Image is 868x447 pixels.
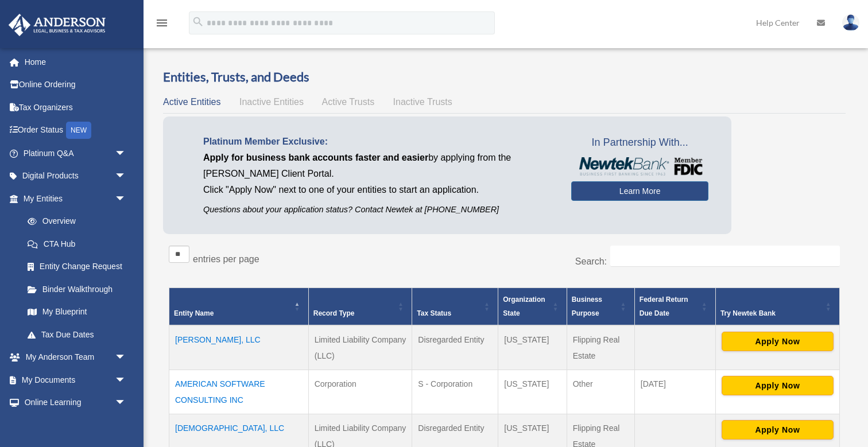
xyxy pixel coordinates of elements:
[322,97,375,107] span: Active Trusts
[571,134,708,152] span: In Partnership With...
[16,278,138,301] a: Binder Walkthrough
[16,232,138,255] a: CTA Hub
[577,157,703,176] img: NewtekBankLogoSM.png
[567,288,634,326] th: Business Purpose: Activate to sort
[567,370,634,414] td: Other
[498,325,567,370] td: [US_STATE]
[313,309,355,317] span: Record Type
[8,346,144,369] a: My Anderson Teamarrow_drop_down
[498,288,567,326] th: Organization State: Activate to sort
[720,306,822,320] div: Try Newtek Bank
[8,368,144,391] a: My Documentsarrow_drop_down
[203,203,554,217] p: Questions about your application status? Contact Newtek at [PHONE_NUMBER]
[193,254,259,264] label: entries per page
[192,15,204,28] i: search
[640,296,688,317] span: Federal Return Due Date
[412,325,498,370] td: Disregarded Entity
[8,142,144,165] a: Platinum Q&Aarrow_drop_down
[16,323,138,346] a: Tax Due Dates
[308,370,412,414] td: Corporation
[169,370,309,414] td: AMERICAN SOFTWARE CONSULTING INC
[8,50,144,73] a: Home
[203,182,554,198] p: Click "Apply Now" next to one of your entities to start an application.
[203,150,554,182] p: by applying from the [PERSON_NAME] Client Portal.
[634,288,715,326] th: Federal Return Due Date: Activate to sort
[8,73,144,96] a: Online Ordering
[155,20,169,30] a: menu
[115,187,138,211] span: arrow_drop_down
[412,370,498,414] td: S - Corporation
[417,309,451,317] span: Tax Status
[572,296,602,317] span: Business Purpose
[715,288,839,326] th: Try Newtek Bank : Activate to sort
[498,370,567,414] td: [US_STATE]
[308,325,412,370] td: Limited Liability Company (LLC)
[115,368,138,392] span: arrow_drop_down
[16,301,138,324] a: My Blueprint
[571,181,708,201] a: Learn More
[842,14,859,31] img: User Pic
[115,142,138,165] span: arrow_drop_down
[169,325,309,370] td: [PERSON_NAME], LLC
[567,325,634,370] td: Flipping Real Estate
[203,153,428,162] span: Apply for business bank accounts faster and easier
[203,134,554,150] p: Platinum Member Exclusive:
[115,391,138,415] span: arrow_drop_down
[722,376,834,395] button: Apply Now
[722,420,834,440] button: Apply Now
[163,97,220,107] span: Active Entities
[5,14,109,36] img: Anderson Advisors Platinum Portal
[412,288,498,326] th: Tax Status: Activate to sort
[722,332,834,351] button: Apply Now
[155,16,169,30] i: menu
[634,370,715,414] td: [DATE]
[16,210,132,233] a: Overview
[163,68,846,86] h3: Entities, Trusts, and Deeds
[575,256,607,266] label: Search:
[393,97,452,107] span: Inactive Trusts
[8,391,144,414] a: Online Learningarrow_drop_down
[66,122,91,139] div: NEW
[115,346,138,370] span: arrow_drop_down
[503,296,545,317] span: Organization State
[115,165,138,188] span: arrow_drop_down
[16,255,138,278] a: Entity Change Request
[239,97,304,107] span: Inactive Entities
[174,309,214,317] span: Entity Name
[8,96,144,119] a: Tax Organizers
[8,165,144,188] a: Digital Productsarrow_drop_down
[8,119,144,142] a: Order StatusNEW
[169,288,309,326] th: Entity Name: Activate to invert sorting
[308,288,412,326] th: Record Type: Activate to sort
[8,187,138,210] a: My Entitiesarrow_drop_down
